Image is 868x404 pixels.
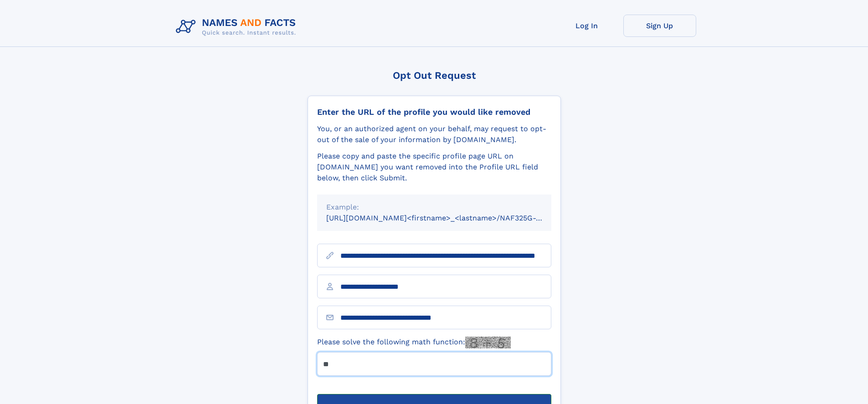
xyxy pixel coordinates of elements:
div: Please copy and paste the specific profile page URL on [DOMAIN_NAME] you want removed into the Pr... [317,151,551,184]
small: [URL][DOMAIN_NAME]<firstname>_<lastname>/NAF325G-xxxxxxxx [326,214,569,222]
div: Enter the URL of the profile you would like removed [317,107,551,117]
img: Logo Names and Facts [172,15,303,39]
label: Please solve the following math function: [317,337,511,348]
div: Opt Out Request [308,70,561,81]
div: Example: [326,202,542,213]
a: Log In [550,15,623,37]
a: Sign Up [623,15,696,37]
div: You, or an authorized agent on your behalf, may request to opt-out of the sale of your informatio... [317,123,551,145]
